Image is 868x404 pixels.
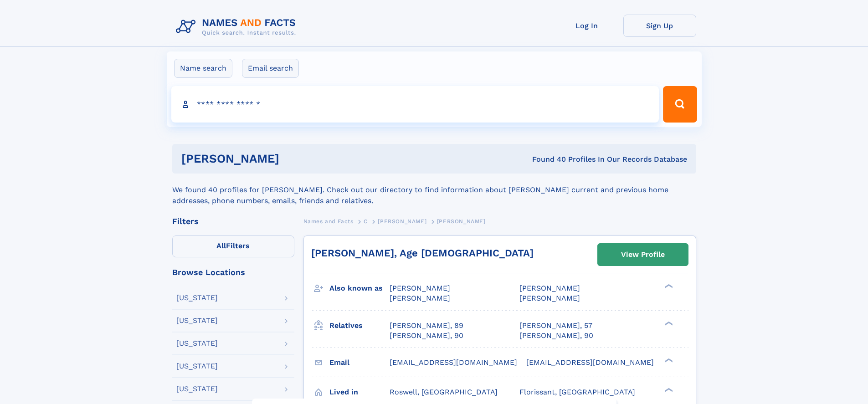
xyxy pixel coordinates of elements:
button: Search Button [663,86,697,123]
div: ❯ [663,387,673,393]
a: [PERSON_NAME], 57 [519,321,592,331]
a: View Profile [598,244,688,266]
a: Names and Facts [303,215,354,227]
span: [EMAIL_ADDRESS][DOMAIN_NAME] [390,358,517,367]
span: [PERSON_NAME] [378,218,426,225]
a: [PERSON_NAME], 89 [390,321,463,331]
h3: Lived in [329,384,390,400]
div: We found 40 profiles for [PERSON_NAME]. Check out our directory to find information about [PERSON... [172,174,696,206]
span: [PERSON_NAME] [519,284,580,292]
span: C [364,218,368,225]
span: Roswell, [GEOGRAPHIC_DATA] [390,388,498,396]
a: C [364,215,368,227]
img: Logo Names and Facts [172,15,303,39]
a: [PERSON_NAME], 90 [390,331,463,341]
a: [PERSON_NAME], 90 [519,331,593,341]
span: [PERSON_NAME] [437,218,486,225]
div: [US_STATE] [176,340,218,347]
div: Found 40 Profiles In Our Records Database [406,154,687,164]
div: [US_STATE] [176,317,218,324]
span: [EMAIL_ADDRESS][DOMAIN_NAME] [526,358,654,367]
div: [US_STATE] [176,294,218,302]
h3: Email [329,355,390,370]
a: Log In [550,15,623,37]
h3: Also known as [329,281,390,296]
a: [PERSON_NAME], Age [DEMOGRAPHIC_DATA] [311,247,534,259]
a: Sign Up [623,15,696,37]
span: Florissant, [GEOGRAPHIC_DATA] [519,388,635,396]
div: Filters [172,217,294,225]
div: [US_STATE] [176,363,218,370]
div: ❯ [663,357,673,363]
h3: Relatives [329,318,390,333]
input: search input [171,86,659,123]
label: Filters [172,235,294,257]
div: View Profile [621,244,665,265]
div: ❯ [663,320,673,326]
div: ❯ [663,283,673,289]
h1: [PERSON_NAME] [181,153,406,164]
div: Browse Locations [172,268,294,276]
span: [PERSON_NAME] [390,284,450,292]
span: [PERSON_NAME] [519,294,580,302]
label: Name search [174,59,232,78]
label: Email search [242,59,299,78]
span: [PERSON_NAME] [390,294,450,302]
span: All [216,241,226,250]
div: [US_STATE] [176,385,218,393]
a: [PERSON_NAME] [378,215,426,227]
